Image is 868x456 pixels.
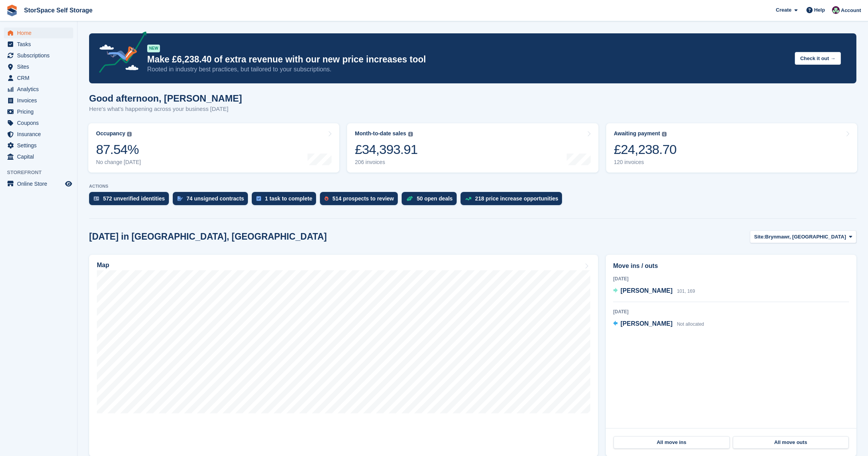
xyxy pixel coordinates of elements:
[776,6,791,14] span: Create
[4,117,73,128] a: menu
[252,192,320,209] a: 1 task to complete
[4,50,73,61] a: menu
[89,192,173,209] a: 572 unverified identities
[17,129,64,140] span: Insurance
[417,195,453,202] div: 50 open deals
[94,196,99,201] img: verify_identity-adf6edd0f0f0b5bbfe63781bf79b02c33cf7c696d77639b501bdc392416b5a36.svg
[93,31,147,76] img: price-adjustments-announcement-icon-8257ccfd72463d97f412b2fc003d46551f7dbcb40ab6d574587a9cd5c0d94...
[677,288,695,294] span: 101, 169
[89,93,242,104] h1: Good afternoon, [PERSON_NAME]
[841,7,861,14] span: Account
[17,151,64,162] span: Capital
[614,436,730,449] a: All move ins
[147,54,789,65] p: Make £6,238.40 of extra revenue with our new price increases tool
[4,84,73,95] a: menu
[606,123,857,173] a: Awaiting payment £24,238.70 120 invoices
[733,436,849,449] a: All move outs
[408,132,413,136] img: icon-info-grey-7440780725fd019a000dd9b08b2336e03edf1995a4989e88bcd33f0948082b44.svg
[88,123,339,173] a: Occupancy 87.54% No change [DATE]
[17,84,64,95] span: Analytics
[4,28,73,38] a: menu
[355,159,418,166] div: 206 invoices
[17,95,64,106] span: Invoices
[614,159,677,166] div: 120 invoices
[320,192,402,209] a: 514 prospects to review
[17,28,64,38] span: Home
[765,233,846,241] span: Brynmawr, [GEOGRAPHIC_DATA]
[614,130,660,137] div: Awaiting payment
[475,195,559,202] div: 218 price increase opportunities
[17,61,64,72] span: Sites
[4,106,73,117] a: menu
[620,320,672,327] span: [PERSON_NAME]
[355,142,418,157] div: £34,393.91
[355,130,406,137] div: Month-to-date sales
[177,196,183,201] img: contract_signature_icon-13c848040528278c33f63329250d36e43548de30e8caae1d1a13099fd9432cc5.svg
[4,129,73,140] a: menu
[832,6,840,14] img: Ross Hadlington
[614,142,677,157] div: £24,238.70
[97,262,109,269] h2: Map
[17,106,64,117] span: Pricing
[256,196,261,201] img: task-75834270c22a3079a89374b754ae025e5fb1db73e45f91037f5363f120a921f8.svg
[4,39,73,50] a: menu
[613,319,704,329] a: [PERSON_NAME] Not allocated
[332,195,394,202] div: 514 prospects to review
[406,196,413,201] img: deal-1b604bf984904fb50ccaf53a9ad4b4a5d6e5aea283cecdc64d6e3604feb123c2.svg
[147,45,160,52] div: NEW
[4,140,73,151] a: menu
[613,275,849,282] div: [DATE]
[325,196,328,201] img: prospect-51fa495bee0391a8d652442698ab0144808aea92771e9ea1ae160a38d050c398.svg
[620,287,672,294] span: [PERSON_NAME]
[402,192,461,209] a: 50 open deals
[173,192,252,209] a: 74 unsigned contracts
[461,192,566,209] a: 218 price increase opportunities
[4,151,73,162] a: menu
[127,132,132,136] img: icon-info-grey-7440780725fd019a000dd9b08b2336e03edf1995a4989e88bcd33f0948082b44.svg
[677,321,704,327] span: Not allocated
[17,73,64,83] span: CRM
[147,65,789,74] p: Rooted in industry best practices, but tailored to your subscriptions.
[4,73,73,83] a: menu
[96,130,125,137] div: Occupancy
[4,178,73,189] a: menu
[17,140,64,151] span: Settings
[613,261,849,271] h2: Move ins / outs
[465,197,471,200] img: price_increase_opportunities-93ffe204e8149a01c8c9dc8f82e8f89637d9d84a8eef4429ea346261dce0b2c0.svg
[17,50,64,61] span: Subscriptions
[89,231,327,242] h2: [DATE] in [GEOGRAPHIC_DATA], [GEOGRAPHIC_DATA]
[265,195,312,202] div: 1 task to complete
[89,105,242,114] p: Here's what's happening across your business [DATE]
[64,179,73,188] a: Preview store
[750,230,856,243] button: Site: Brynmawr, [GEOGRAPHIC_DATA]
[21,4,96,17] a: StorSpace Self Storage
[754,233,765,241] span: Site:
[6,5,18,16] img: stora-icon-8386f47178a22dfd0bd8f6a31ec36ba5ce8667c1dd55bd0f319d3a0aa187defe.svg
[662,132,667,136] img: icon-info-grey-7440780725fd019a000dd9b08b2336e03edf1995a4989e88bcd33f0948082b44.svg
[103,195,165,202] div: 572 unverified identities
[613,308,849,315] div: [DATE]
[347,123,598,173] a: Month-to-date sales £34,393.91 206 invoices
[89,184,856,189] p: ACTIONS
[4,95,73,106] a: menu
[7,169,77,176] span: Storefront
[96,142,141,157] div: 87.54%
[613,286,695,296] a: [PERSON_NAME] 101, 169
[4,61,73,72] a: menu
[17,39,64,50] span: Tasks
[96,159,141,166] div: No change [DATE]
[795,52,841,65] button: Check it out →
[814,6,825,14] span: Help
[17,117,64,128] span: Coupons
[17,178,64,189] span: Online Store
[187,195,244,202] div: 74 unsigned contracts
